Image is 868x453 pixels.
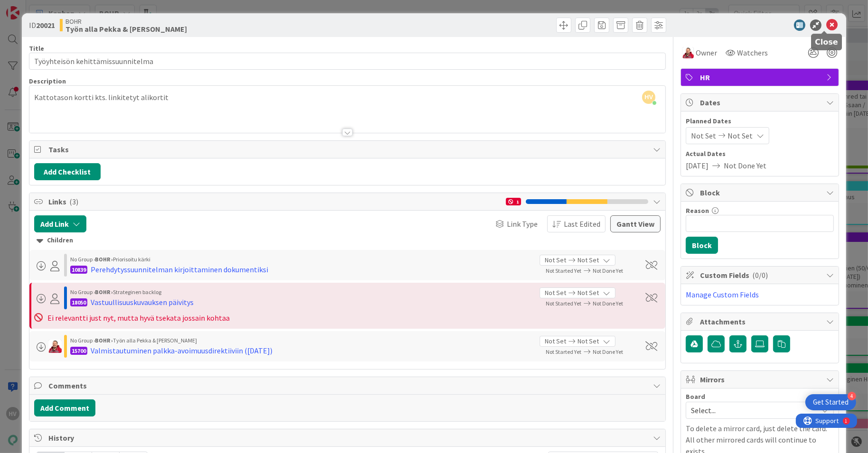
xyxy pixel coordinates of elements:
span: Not Done Yet [724,160,766,171]
span: ( 0/0 ) [752,270,768,280]
span: Custom Fields [700,269,821,281]
span: Support [20,1,43,13]
span: Not Done Yet [593,267,623,274]
span: Description [29,77,66,85]
span: Not Set [578,255,599,265]
div: 15700 [70,347,87,355]
span: Not Set [545,255,566,265]
span: Dates [700,97,821,108]
span: Watchers [737,47,768,58]
span: No Group › [70,337,95,344]
a: Manage Custom Fields [686,290,759,299]
span: Not Done Yet [593,300,623,307]
span: Attachments [700,316,821,327]
span: Not Started Yet [546,267,581,274]
b: BOHR › [95,256,113,263]
button: Add Checklist [34,163,101,180]
span: History [48,432,649,444]
span: ( 3 ) [69,197,78,206]
b: Työn alla Pekka & [PERSON_NAME] [65,25,187,33]
span: Not Set [691,130,716,141]
span: BOHR [65,18,187,25]
span: Owner [696,47,717,58]
span: Board [686,393,705,400]
span: HV [642,91,655,104]
div: Perehdytyssuunnitelman kirjoittaminen dokumentiksi [91,264,268,275]
span: Tasks [48,144,649,155]
button: Block [686,237,718,254]
span: Not Done Yet [593,348,623,355]
button: Add Comment [34,399,95,416]
b: BOHR › [95,337,113,344]
div: 1 [49,4,52,11]
label: Title [29,44,44,53]
span: ID [29,19,55,31]
b: BOHR › [95,288,113,296]
span: Työn alla Pekka & [PERSON_NAME] [113,337,197,344]
span: Not Set [545,336,566,346]
p: Kattotason kortti kts. linkitetyt alikortit [34,92,661,103]
span: Not Started Yet [546,348,581,355]
span: Priorisoitu kärki [113,256,150,263]
label: Reason [686,206,709,215]
span: Link Type [507,218,538,230]
span: Comments [48,380,649,391]
h5: Close [815,37,838,46]
span: Ei relevantti just nyt, mutta hyvä tsekata jossain kohtaa [47,313,230,323]
span: Planned Dates [686,116,834,126]
span: No Group › [70,288,95,296]
span: No Group › [70,256,95,263]
div: 10839 [70,266,87,274]
img: JS [48,340,62,353]
img: JS [682,47,694,58]
span: Select... [691,404,812,417]
span: Not Set [545,288,566,298]
span: Not Set [578,288,599,298]
div: 18050 [70,298,87,306]
input: type card name here... [29,53,666,70]
div: Vastuullisuuskuvauksen päivitys [91,296,194,308]
span: HR [700,72,821,83]
div: Open Get Started checklist, remaining modules: 4 [805,394,856,410]
button: Gantt View [610,215,661,232]
span: Last Edited [564,218,600,230]
div: 4 [848,392,856,400]
button: Add Link [34,215,86,232]
span: Not Set [578,336,599,346]
span: Not Set [728,130,753,141]
div: Get Started [813,398,849,407]
span: Not Started Yet [546,300,581,307]
button: Last Edited [547,215,606,232]
div: Valmistautuminen palkka-avoimuusdirektiiviin ([DATE]) [91,345,272,356]
span: Strateginen backlog [113,288,161,296]
span: Actual Dates [686,149,834,159]
span: Links [48,196,502,207]
div: 1 [506,198,521,205]
b: 20021 [36,20,55,30]
span: [DATE] [686,160,709,171]
div: Children [37,235,659,246]
span: Mirrors [700,374,821,385]
span: Block [700,187,821,198]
